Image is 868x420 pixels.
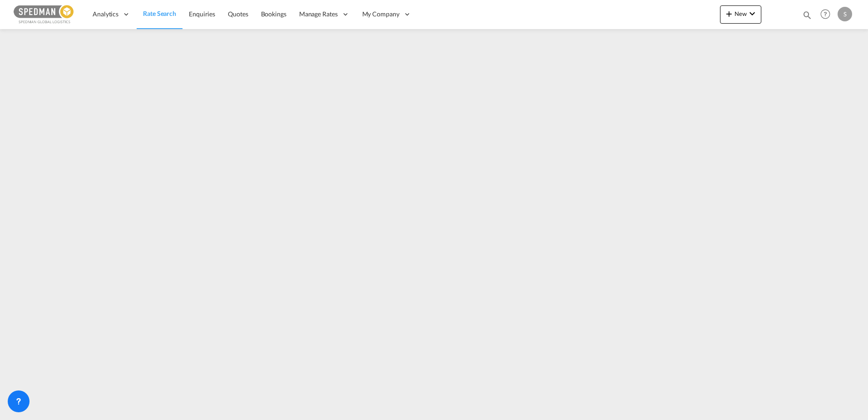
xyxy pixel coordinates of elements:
[93,10,118,19] span: Analytics
[818,6,838,23] div: Help
[720,5,761,24] button: icon-plus 400-fgNewicon-chevron-down
[189,10,215,18] span: Enquiries
[143,10,176,17] span: Rate Search
[724,8,735,19] md-icon: icon-plus 400-fg
[818,6,833,22] span: Help
[228,10,248,18] span: Quotes
[802,10,812,24] div: icon-magnify
[362,10,399,19] span: My Company
[299,10,338,19] span: Manage Rates
[14,4,75,25] img: c12ca350ff1b11efb6b291369744d907.png
[261,10,286,18] span: Bookings
[838,7,852,21] div: S
[724,10,758,17] span: New
[802,10,812,20] md-icon: icon-magnify
[747,8,758,19] md-icon: icon-chevron-down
